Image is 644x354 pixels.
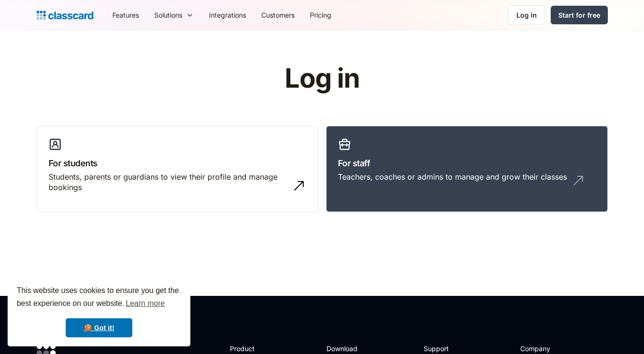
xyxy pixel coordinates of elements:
a: Customers [254,4,302,26]
div: Solutions [147,4,201,26]
a: learn more about cookies [124,296,166,311]
h2: Support [424,344,462,354]
a: Start for free [551,6,608,24]
h3: For students [49,157,307,170]
h2: Download [327,344,366,354]
h3: For staff [338,157,596,170]
a: Log in [508,5,545,25]
div: Students, parents or guardians to view their profile and manage bookings [49,172,287,193]
h1: Log in [171,64,473,93]
a: home [37,9,93,22]
div: Teachers, coaches or admins to manage and grow their classes [338,172,567,182]
a: dismiss cookie message [66,318,132,337]
a: Integrations [201,4,254,26]
a: For staffTeachers, coaches or admins to manage and grow their classes [326,126,608,212]
h2: Product [230,344,281,354]
div: Log in [516,10,537,20]
div: cookieconsent [8,276,190,346]
h2: Company [520,344,584,354]
a: Features [105,4,147,26]
a: Pricing [302,4,339,26]
div: Start for free [558,10,600,20]
span: This website uses cookies to ensure you get the best experience on our website. [17,285,181,311]
div: Solutions [154,10,182,20]
a: For studentsStudents, parents or guardians to view their profile and manage bookings [37,126,318,212]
